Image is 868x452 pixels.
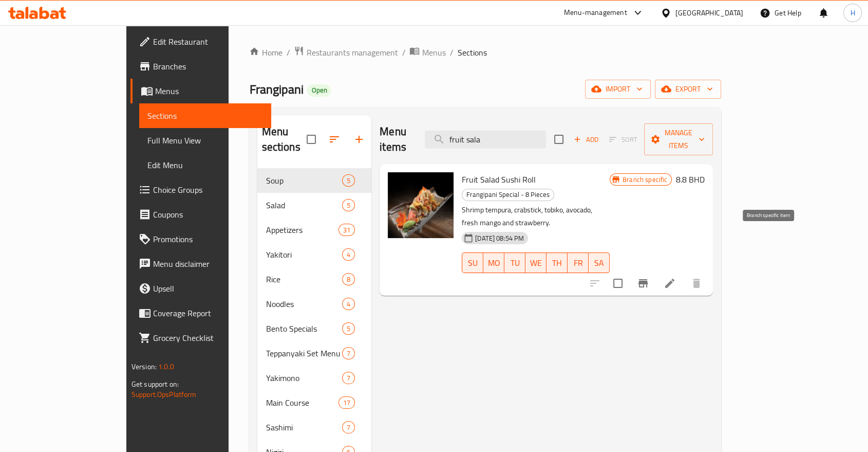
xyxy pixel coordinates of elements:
div: Appetizers31 [257,218,371,242]
div: items [342,273,355,285]
a: Coupons [130,202,271,227]
div: Yakitori4 [257,242,371,267]
span: Branch specific [618,175,671,185]
span: SU [466,256,479,270]
div: Noodles4 [257,292,371,316]
span: Sections [147,110,263,122]
span: Edit Menu [147,159,263,171]
div: items [342,174,355,187]
a: Menus [409,46,445,59]
button: Manage items [644,123,713,155]
button: TH [546,252,568,273]
span: Manage items [652,126,705,152]
span: 1.0.0 [158,360,174,373]
span: Frangipani Special - 8 Pieces [462,189,554,201]
span: Menus [155,85,263,97]
span: Select section first [602,132,644,148]
a: Sections [139,103,271,128]
a: Upsell [130,276,271,301]
span: Menus [422,46,445,59]
span: Appetizers [266,224,338,236]
div: items [342,248,355,261]
button: MO [483,252,504,273]
span: 7 [343,423,354,432]
span: Promotions [153,233,263,245]
a: Promotions [130,227,271,251]
span: Coverage Report [153,307,263,319]
div: Rice8 [257,267,371,292]
button: import [585,80,651,99]
a: Full Menu View [139,128,271,153]
div: items [342,372,355,384]
span: TH [551,256,563,270]
a: Restaurants management [294,46,398,59]
button: delete [684,271,709,296]
span: Yakimono [266,372,342,384]
span: 4 [343,250,354,260]
span: Menu disclaimer [153,258,263,270]
span: Coupons [153,208,263,221]
span: Noodles [266,298,342,310]
span: Select all sections [300,129,322,150]
span: 31 [339,225,354,235]
span: Sort sections [322,127,347,152]
button: SA [589,252,610,273]
a: Branches [130,54,271,79]
span: Select to update [607,273,629,294]
span: MO [487,256,500,270]
div: Salad5 [257,193,371,218]
span: 5 [343,176,354,186]
span: Soup [266,174,342,187]
span: TU [508,256,521,270]
span: [DATE] 08:54 PM [471,233,528,243]
span: Yakitori [266,248,342,261]
button: export [655,80,721,99]
a: Menu disclaimer [130,251,271,276]
div: items [338,396,355,409]
span: 5 [343,324,354,334]
span: 7 [343,349,354,358]
div: Sashimi7 [257,415,371,440]
span: WE [530,256,542,270]
span: Bento Specials [266,322,342,335]
span: 8 [343,275,354,284]
span: FR [572,256,584,270]
div: Bento Specials5 [257,316,371,341]
span: Rice [266,273,342,285]
div: items [338,224,355,236]
span: Salad [266,199,342,211]
li: / [449,46,453,59]
div: Teppanyaki Set Menu7 [257,341,371,366]
div: Open [307,84,331,97]
span: Grocery Checklist [153,332,263,344]
input: search [425,131,546,149]
div: Menu-management [564,7,627,19]
span: Main Course [266,396,338,409]
nav: breadcrumb [249,46,721,59]
button: TU [504,252,525,273]
span: Restaurants management [306,46,398,59]
a: Grocery Checklist [130,326,271,350]
span: Upsell [153,282,263,295]
span: 4 [343,299,354,309]
li: / [402,46,405,59]
span: Add [572,134,600,146]
span: Edit Restaurant [153,35,263,48]
span: Sashimi [266,421,342,433]
span: Teppanyaki Set Menu [266,347,342,359]
div: Main Course17 [257,390,371,415]
span: 5 [343,201,354,210]
span: Fruit Salad Sushi Roll [462,172,536,187]
span: Version: [131,360,157,373]
button: WE [525,252,546,273]
div: items [342,199,355,211]
span: Select section [548,129,570,150]
img: Fruit Salad Sushi Roll [388,172,454,238]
